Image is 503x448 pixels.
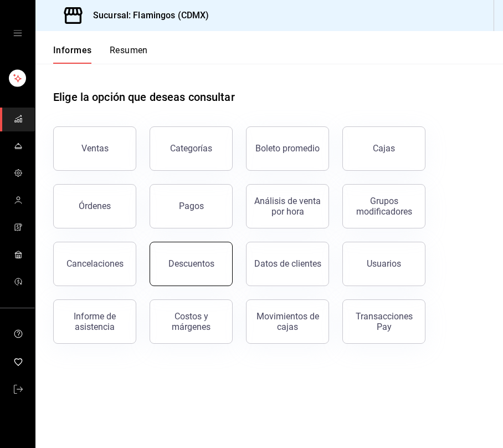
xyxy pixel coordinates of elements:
button: Boleto promedio [246,126,329,171]
div: pestañas de navegación [53,44,148,64]
font: Informe de asistencia [74,311,116,332]
font: Grupos modificadores [356,196,412,217]
font: Movimientos de cajas [256,311,319,332]
button: Transacciones Pay [342,299,425,344]
button: Órdenes [53,184,136,228]
font: Boleto promedio [255,143,320,154]
font: Órdenes [79,201,111,211]
font: Ventas [81,143,109,154]
button: Cancelaciones [53,242,136,286]
font: Cajas [373,143,395,154]
font: Resumen [110,45,148,55]
font: Cancelaciones [66,258,124,269]
font: Elige la opción que deseas consultar [53,90,235,104]
button: Pagos [150,184,233,228]
button: Usuarios [342,242,425,286]
font: Sucursal: Flamingos (CDMX) [93,10,209,21]
font: Usuarios [367,258,401,269]
button: Grupos modificadores [342,184,425,228]
button: Descuentos [150,242,233,286]
font: Informes [53,45,92,55]
font: Datos de clientes [254,258,321,269]
button: Cajas [342,126,425,171]
button: Ventas [53,126,136,171]
font: Análisis de venta por hora [254,196,321,217]
button: Datos de clientes [246,242,329,286]
font: Costos y márgenes [172,311,211,332]
button: Análisis de venta por hora [246,184,329,228]
font: Pagos [179,201,204,211]
font: Categorías [170,143,212,154]
button: Costos y márgenes [150,299,233,344]
button: Categorías [150,126,233,171]
button: cajón abierto [13,29,22,38]
font: Descuentos [168,258,214,269]
button: Movimientos de cajas [246,299,329,344]
font: Transacciones Pay [356,311,413,332]
button: Informe de asistencia [53,299,136,344]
